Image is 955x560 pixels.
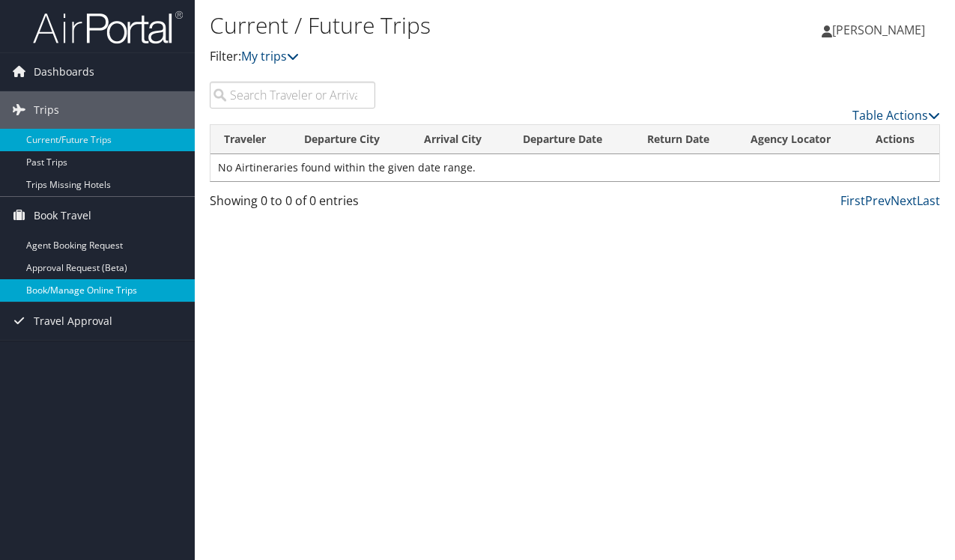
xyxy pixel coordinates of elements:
th: Arrival City: activate to sort column ascending [410,125,509,154]
th: Actions [862,125,939,154]
span: Travel Approval [34,302,112,340]
span: Dashboards [34,53,94,91]
td: No Airtineraries found within the given date range. [210,154,939,181]
a: Table Actions [852,107,940,124]
span: Book Travel [34,197,91,234]
a: My trips [241,48,299,64]
a: Next [891,192,917,209]
div: Showing 0 to 0 of 0 entries [210,192,375,217]
a: [PERSON_NAME] [822,7,940,52]
span: Trips [34,91,59,129]
th: Departure Date: activate to sort column descending [509,125,634,154]
input: Search Traveler or Arrival City [210,82,375,109]
th: Agency Locator: activate to sort column ascending [737,125,862,154]
a: Prev [865,192,891,209]
h1: Current / Future Trips [210,10,697,41]
th: Traveler: activate to sort column ascending [210,125,291,154]
th: Return Date: activate to sort column ascending [634,125,738,154]
img: airportal-logo.png [33,10,183,45]
a: First [840,192,865,209]
th: Departure City: activate to sort column ascending [291,125,410,154]
span: [PERSON_NAME] [832,22,925,38]
p: Filter: [210,47,697,67]
a: Last [917,192,940,209]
